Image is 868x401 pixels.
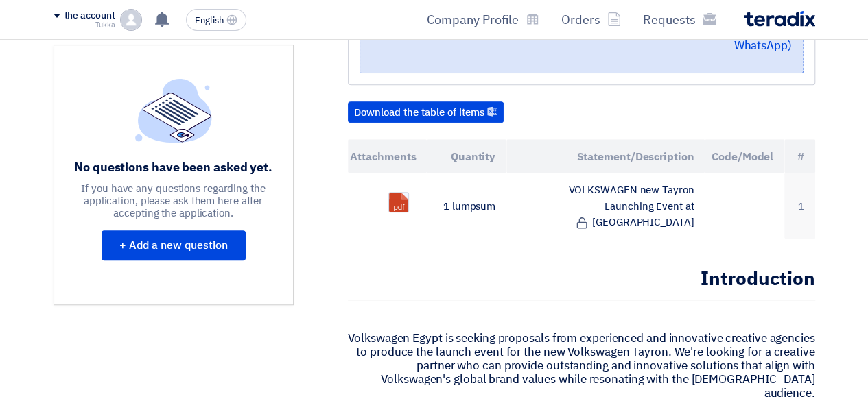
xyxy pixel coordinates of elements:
font: Orders [561,10,600,29]
font: Quantity [451,148,495,165]
font: Code/Model [712,148,773,165]
button: Download the table of items [348,101,504,123]
font: 1 [798,198,804,213]
font: Requests [643,10,696,29]
a: Tayron_Launch_EventV_1755762186123.pdf [389,193,499,275]
font: If you have any questions regarding the application, please ask them here after accepting the app... [81,181,265,221]
font: Tukka [95,19,115,31]
font: Attachments [350,148,416,165]
img: profile_test.png [120,9,142,31]
font: VOLKSWAGEN new Tayron Launching Event at [GEOGRAPHIC_DATA] [568,182,694,230]
font: the account [64,8,115,23]
font: English [195,14,224,27]
font: Statement/Description [576,148,694,165]
font: No questions have been asked yet. [74,158,272,176]
img: Teradix logo [744,11,815,27]
font: Download the table of items [354,105,484,120]
a: Orders [550,3,632,36]
button: English [186,9,246,31]
font: Introduction [701,265,815,293]
font: Company Profile [427,10,519,29]
img: empty_state_list.svg [135,78,212,143]
font: + Add a new question [119,237,228,254]
font: # [797,148,804,165]
font: 1 lumpsum [443,198,495,213]
a: Requests [632,3,727,36]
button: + Add a new question [102,230,246,260]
